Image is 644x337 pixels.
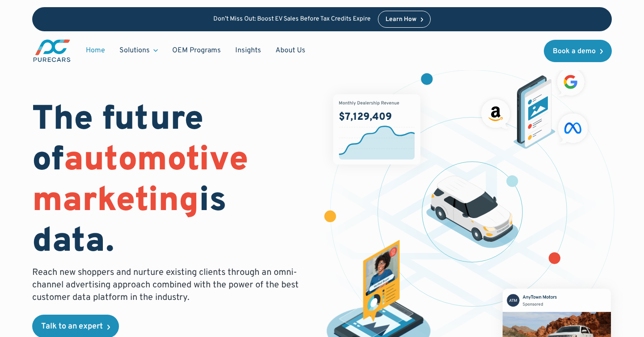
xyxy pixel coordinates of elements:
[32,266,304,304] p: Reach new shoppers and nurture existing clients through an omni-channel advertising approach comb...
[544,40,612,62] a: Book a demo
[32,139,248,223] span: automotive marketing
[165,42,228,59] a: OEM Programs
[333,94,421,164] img: chart showing monthly dealership revenue of $7m
[41,323,103,331] div: Talk to an expert
[79,42,112,59] a: Home
[386,17,416,23] div: Learn How
[119,46,150,55] div: Solutions
[378,11,431,28] a: Learn How
[32,38,72,63] a: main
[228,42,268,59] a: Insights
[112,42,165,59] div: Solutions
[32,38,72,63] img: purecars logo
[426,176,518,249] img: illustration of a vehicle
[32,100,311,263] h1: The future of is data.
[213,16,371,23] p: Don’t Miss Out: Boost EV Sales Before Tax Credits Expire
[477,64,592,149] img: ads on social media and advertising partners
[553,48,596,55] div: Book a demo
[268,42,313,59] a: About Us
